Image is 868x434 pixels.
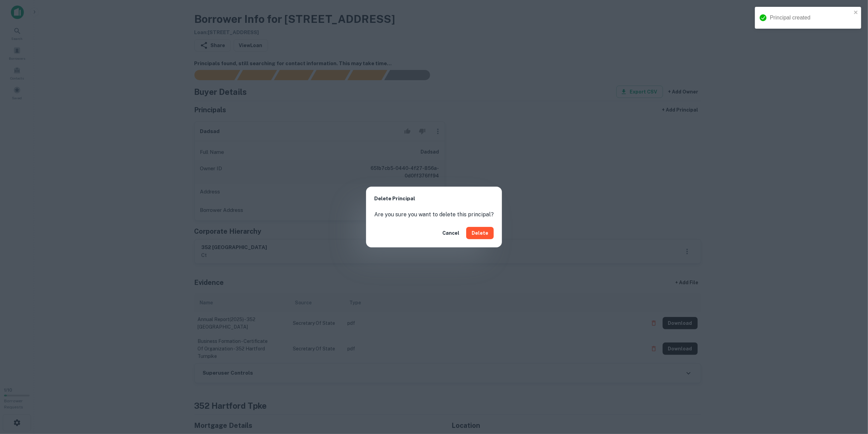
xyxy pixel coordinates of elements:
button: close [854,10,858,16]
button: Cancel [440,227,462,239]
iframe: Chat Widget [834,379,868,412]
p: Are you sure you want to delete this principal? [374,211,494,219]
button: Delete [466,227,494,239]
h2: Delete Principal [366,187,502,211]
div: Principal created [770,14,852,22]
